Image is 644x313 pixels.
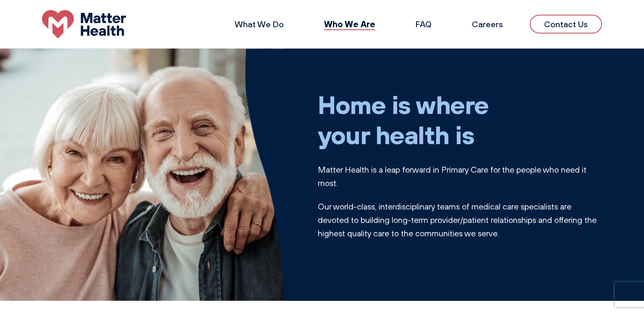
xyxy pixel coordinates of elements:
a: What We Do [235,19,284,29]
a: Contact Us [530,15,602,34]
a: Careers [472,19,503,29]
a: Who We Are [324,18,375,29]
h1: Home is where your health is [318,89,602,150]
p: Matter Health is a leap forward in Primary Care for the people who need it most. [318,163,602,190]
a: FAQ [416,19,432,29]
p: Our world-class, interdisciplinary teams of medical care specialists are devoted to building long... [318,200,602,240]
